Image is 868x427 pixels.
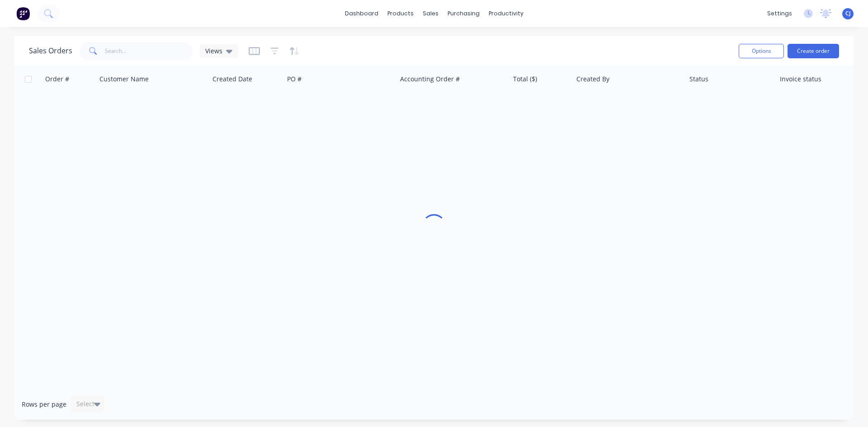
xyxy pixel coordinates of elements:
[22,400,66,409] span: Rows per page
[383,7,418,20] div: products
[205,46,222,56] span: Views
[287,75,302,84] div: PO #
[443,7,484,20] div: purchasing
[780,75,821,84] div: Invoice status
[76,399,100,408] div: Select...
[29,47,72,55] h1: Sales Orders
[513,75,537,84] div: Total ($)
[484,7,528,20] div: productivity
[763,7,797,20] div: settings
[418,7,443,20] div: sales
[105,42,193,60] input: Search...
[212,75,252,84] div: Created Date
[576,75,609,84] div: Created By
[340,7,383,20] a: dashboard
[845,9,851,18] span: CJ
[788,44,839,58] button: Create order
[400,75,460,84] div: Accounting Order #
[16,7,30,20] img: Factory
[99,75,149,84] div: Customer Name
[689,75,708,84] div: Status
[45,75,69,84] div: Order #
[739,44,784,58] button: Options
